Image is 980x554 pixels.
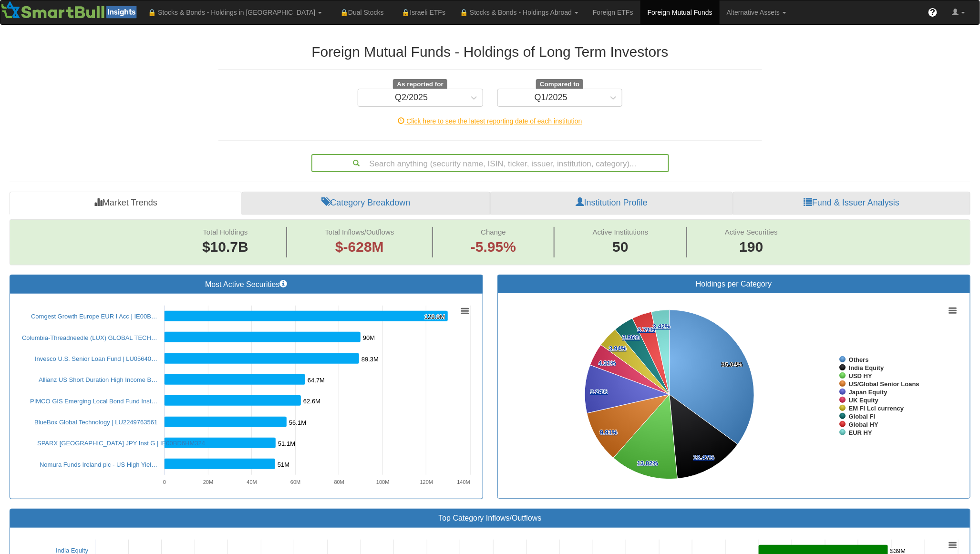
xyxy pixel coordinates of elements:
[849,429,872,436] tspan: EUR HY
[593,237,649,257] span: 50
[242,192,490,215] a: Category Breakdown
[211,116,769,126] div: Click here to see the latest reporting date of each institution
[849,397,879,404] tspan: UK Equity
[849,356,869,363] tspan: Others
[536,79,583,90] span: Compared to
[30,398,157,405] a: PIMCO GIS Emerging Local Bond Fund Inst…
[849,372,872,380] tspan: USD HY
[725,228,778,236] span: Active Securities
[535,93,567,103] div: Q1/2025
[453,0,586,24] a: 🔒 Stocks & Bonds - Holdings Abroad
[247,479,257,485] text: 40M
[56,547,88,554] a: India Equity
[308,377,325,384] tspan: 64.7M
[653,323,671,330] tspan: 3.42%
[363,334,375,341] tspan: 90M
[335,239,384,255] span: $-628M
[849,421,878,428] tspan: Global HY
[34,419,157,426] a: BlueBox Global Technology | LU2249763561
[622,334,640,341] tspan: 3.86%
[325,228,394,236] span: Total Inflows/Outflows
[31,313,157,320] a: Comgest Growth Europe EUR I Acc | IE00B…
[590,388,608,395] tspan: 9.24%
[733,192,970,215] a: Fund & Issuer Analysis
[22,334,157,341] a: Columbia-Threadneedle (LUX) GLOBAL TECH…
[725,237,778,257] span: 190
[278,440,295,447] tspan: 51.1M
[593,228,649,236] span: Active Institutions
[39,376,157,383] a: Allianz US Short Duration High Income B…
[203,228,248,236] span: Total Holdings
[849,380,919,388] tspan: US/Global Senior Loans
[0,0,141,20] img: Smartbull
[17,514,963,523] h3: Top Category Inflows/Outflows
[490,192,732,215] a: Institution Profile
[40,461,157,468] a: Nomura Funds Ireland plc - US High Yiel…
[17,280,475,289] h3: Most Active Securities
[35,355,157,362] a: Invesco U.S. Senior Loan Fund | LU05640…
[586,0,640,24] a: Foreign ETFs
[638,326,655,333] tspan: 3.79%
[420,479,433,485] text: 120M
[141,0,329,24] a: 🔒 Stocks & Bonds - Holdings in [GEOGRAPHIC_DATA]
[849,389,888,396] tspan: Japan Equity
[471,237,516,257] span: -5.95%
[218,44,762,60] h2: Foreign Mutual Funds - Holdings of Long Term Investors
[722,361,743,368] tspan: 35.04%
[203,479,213,485] text: 20M
[329,0,391,24] a: 🔒Dual Stocks
[10,192,242,215] a: Market Trends
[693,454,715,461] tspan: 13.47%
[163,479,166,485] text: 0
[930,8,936,17] span: ?
[312,155,668,171] div: Search anything (security name, ISIN, ticker, issuer, institution, category)...
[720,0,794,24] a: Alternative Assets
[637,460,659,467] tspan: 13.02%
[481,228,506,236] span: Change
[37,440,205,447] a: SPARX [GEOGRAPHIC_DATA] JPY Inst G | IE00BD6HM324
[391,0,453,24] a: 🔒Israeli ETFs
[598,359,616,367] tspan: 4.31%
[424,313,445,320] tspan: 129.9M
[849,405,904,412] tspan: EM FI Lcl currency
[303,398,320,405] tspan: 62.6M
[393,79,447,90] span: As reported for
[640,0,720,24] a: Foreign Mutual Funds
[849,364,884,371] tspan: India Equity
[395,93,428,103] div: Q2/2025
[361,356,379,363] tspan: 89.3M
[921,0,945,24] a: ?
[609,345,627,352] tspan: 3.94%
[334,479,344,485] text: 80M
[600,429,618,436] tspan: 9.91%
[376,479,390,485] text: 100M
[289,419,306,426] tspan: 56.1M
[290,479,300,485] text: 60M
[505,280,963,288] h3: Holdings per Category
[457,479,470,485] text: 140M
[278,461,289,468] tspan: 51M
[202,239,248,255] span: $10.7B
[849,413,876,420] tspan: Global FI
